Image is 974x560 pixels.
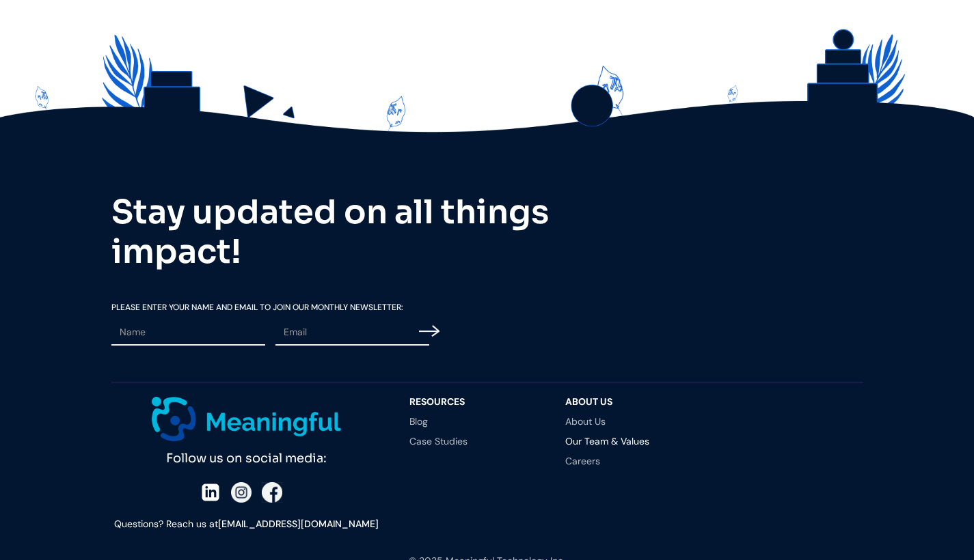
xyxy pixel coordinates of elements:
a: Case Studies [409,436,538,446]
a: Careers [565,456,694,466]
a: About Us [565,417,694,426]
input: Name [111,320,265,346]
a: [EMAIL_ADDRESS][DOMAIN_NAME] [218,518,379,530]
input: Email [275,320,429,346]
form: Email Form [111,303,439,352]
label: Please Enter your Name and email To Join our Monthly Newsletter: [111,303,439,311]
div: Follow us on social media: [111,441,382,469]
h2: Stay updated on all things impact! [111,193,590,271]
a: Blog [409,417,538,426]
div: resources [409,397,538,406]
a: Our Team & Values [565,436,694,446]
div: Questions? Reach us at [111,516,382,533]
input: Submit [419,315,439,348]
div: About Us [565,397,694,406]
